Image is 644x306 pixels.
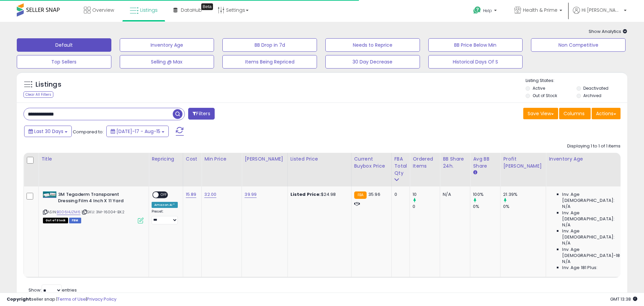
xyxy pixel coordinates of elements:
[503,191,546,198] div: 21.39%
[7,296,116,303] div: seller snap | |
[7,296,31,302] strong: Copyright
[562,210,624,222] span: Inv. Age [DEMOGRAPHIC_DATA]:
[483,8,492,13] span: Help
[43,191,56,198] img: 11ckCxVYKsL._SL40_.jpg
[394,191,405,198] div: 0
[17,55,111,69] button: Top Sellers
[58,191,140,206] b: 3M Tegaderm Transparent Dressing Film 4 Inch X 11 Yard
[533,85,545,91] label: Active
[140,7,158,13] span: Listings
[354,156,389,170] div: Current Buybox Price
[523,7,557,13] span: Health & Prime
[523,108,558,119] button: Save View
[290,156,348,163] div: Listed Price
[589,28,627,35] span: Show Analytics
[443,156,467,170] div: BB Share 24h.
[354,191,367,199] small: FBA
[92,7,114,13] span: Overview
[567,143,621,149] div: Displaying 1 to 1 of 1 items
[583,93,601,98] label: Archived
[43,218,68,223] span: All listings that are currently out of stock and unavailable for purchase on Amazon
[473,156,497,170] div: Avg BB Share
[186,156,199,163] div: Cost
[583,85,608,91] label: Deactivated
[29,287,77,293] span: Show: entries
[290,191,346,198] div: $24.98
[592,108,621,119] button: Actions
[290,191,321,198] b: Listed Price:
[159,192,169,198] span: OFF
[152,202,178,208] div: Amazon AI *
[562,222,570,228] span: N/A
[559,108,591,119] button: Columns
[57,296,86,302] a: Terms of Use
[473,6,481,14] i: Get Help
[573,7,627,22] a: Hi [PERSON_NAME]
[428,38,523,52] button: BB Price Below Min
[17,38,111,52] button: Default
[473,204,500,210] div: 0%
[82,209,124,215] span: | SKU: 3M-16004-BX.2
[562,247,624,259] span: Inv. Age [DEMOGRAPHIC_DATA]-180:
[468,1,503,22] a: Help
[549,156,626,163] div: Inventory Age
[443,191,465,198] div: N/A
[204,156,239,163] div: Min Price
[245,191,257,198] a: 39.99
[34,128,63,135] span: Last 30 Days
[562,265,597,271] span: Inv. Age 181 Plus:
[87,296,116,302] a: Privacy Policy
[368,191,380,198] span: 35.96
[413,204,440,210] div: 0
[41,156,146,163] div: Title
[204,191,216,198] a: 32.00
[562,204,570,210] span: N/A
[325,38,420,52] button: Needs to Reprice
[222,55,317,69] button: Items Being Repriced
[325,55,420,69] button: 30 Day Decrease
[503,156,543,170] div: Profit [PERSON_NAME]
[610,296,637,302] span: 2025-09-15 13:38 GMT
[473,170,477,176] small: Avg BB Share.
[531,38,626,52] button: Non Competitive
[562,228,624,240] span: Inv. Age [DEMOGRAPHIC_DATA]:
[43,191,144,223] div: ASIN:
[73,129,104,135] span: Compared to:
[120,55,214,69] button: Selling @ Max
[36,80,61,89] h5: Listings
[188,108,214,120] button: Filters
[562,259,570,265] span: N/A
[222,38,317,52] button: BB Drop in 7d
[413,191,440,198] div: 10
[582,7,622,13] span: Hi [PERSON_NAME]
[473,191,500,198] div: 100%
[428,55,523,69] button: Historical Days Of S
[526,78,627,84] p: Listing States:
[503,204,546,210] div: 0%
[201,3,213,10] div: Tooltip anchor
[152,156,180,163] div: Repricing
[106,126,169,137] button: [DATE]-17 - Aug-15
[69,218,81,223] span: FBM
[245,156,284,163] div: [PERSON_NAME]
[562,191,624,204] span: Inv. Age [DEMOGRAPHIC_DATA]:
[533,93,557,98] label: Out of Stock
[181,7,202,13] span: DataHub
[562,240,570,246] span: N/A
[152,209,178,224] div: Preset:
[563,110,585,117] span: Columns
[116,128,160,135] span: [DATE]-17 - Aug-15
[413,156,437,170] div: Ordered Items
[120,38,214,52] button: Inventory Age
[23,91,53,98] div: Clear All Filters
[186,191,197,198] a: 15.89
[57,209,80,215] a: B006I4JZM6
[24,126,72,137] button: Last 30 Days
[394,156,407,177] div: FBA Total Qty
